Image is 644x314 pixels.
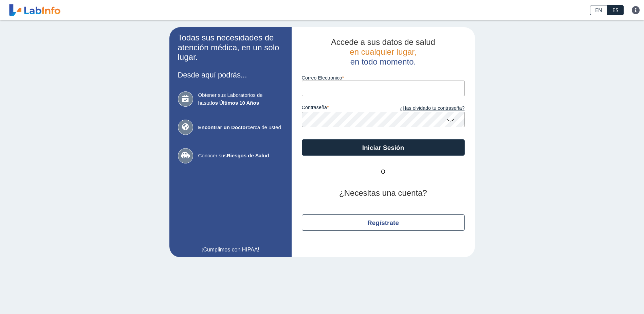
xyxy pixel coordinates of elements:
[302,75,465,81] label: Correo Electronico
[607,5,624,15] a: ES
[178,33,283,62] h2: Todas sus necesidades de atención médica, en un solo lugar.
[302,188,465,198] h2: ¿Necesitas una cuenta?
[331,37,435,47] span: Accede a sus datos de salud
[302,214,465,231] button: Regístrate
[178,71,283,79] h3: Desde aquí podrás...
[350,47,416,56] span: en cualquier lugar,
[198,124,283,132] span: cerca de usted
[198,124,248,130] b: Encontrar un Doctor
[302,139,465,156] button: Iniciar Sesión
[198,91,283,107] span: Obtener sus Laboratorios de hasta
[590,5,607,15] a: EN
[383,105,465,112] a: ¿Has olvidado tu contraseña?
[350,57,416,66] span: en todo momento.
[227,153,269,158] b: Riesgos de Salud
[178,246,283,254] a: ¡Cumplimos con HIPAA!
[302,105,383,112] label: contraseña
[363,168,404,176] span: O
[210,100,259,106] b: los Últimos 10 Años
[198,152,283,160] span: Conocer sus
